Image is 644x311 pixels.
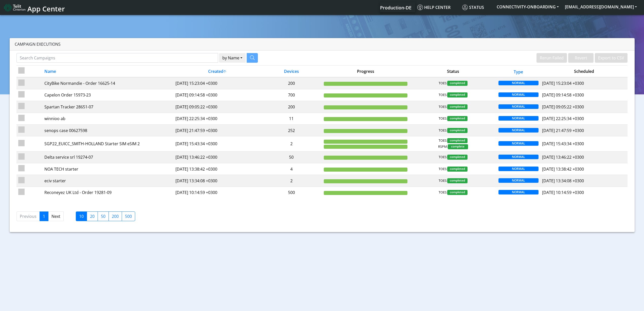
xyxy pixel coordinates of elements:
[439,178,447,183] span: TOES:
[542,190,584,195] span: [DATE] 10:14:59 +0300
[44,92,172,98] div: Capelon Order 15973-23
[447,178,468,183] span: completed
[447,116,468,121] span: completed
[542,80,584,86] span: [DATE] 15:23:04 +0300
[261,151,322,163] td: 50
[109,211,122,221] label: 200
[219,53,246,63] button: by Name
[447,167,468,172] span: completed
[261,136,322,151] td: 2
[417,5,423,10] img: knowledge.svg
[540,66,628,77] th: Scheduled
[417,5,451,10] span: Help center
[498,141,539,146] span: NORMAL
[542,154,584,160] span: [DATE] 13:46:22 +0300
[261,101,322,113] td: 200
[44,104,172,110] div: Spartan Tracker 28651-07
[447,104,468,109] span: completed
[439,128,447,133] span: TOES:
[498,92,539,97] span: NORMAL
[498,104,539,109] span: NORMAL
[542,128,584,133] span: [DATE] 21:47:59 +0300
[48,211,64,221] a: Next
[261,113,322,124] td: 11
[174,136,261,151] td: [DATE] 15:43:34 +0300
[542,141,584,146] span: [DATE] 15:43:34 +0300
[498,167,539,171] span: NORMAL
[43,66,174,77] th: Name
[447,128,468,133] span: completed
[439,155,447,160] span: TOES:
[498,178,539,183] span: NORMAL
[174,113,261,124] td: [DATE] 22:25:34 +0300
[174,101,261,113] td: [DATE] 09:05:22 +0300
[439,167,447,172] span: TOES:
[261,77,322,89] td: 200
[447,155,468,160] span: completed
[498,81,539,85] span: NORMAL
[447,92,468,97] span: completed
[447,190,468,195] span: completed
[498,155,539,159] span: NORMAL
[438,144,448,149] span: RSPM:
[44,178,172,184] div: eciv starter
[439,138,447,143] span: TOES:
[174,175,261,187] td: [DATE] 13:34:08 +0300
[439,81,447,86] span: TOES:
[448,144,468,149] span: complete
[44,141,172,147] div: SGP22_EUICC_SMITH-HOLLAND Starter SIM eSIM 2
[261,89,322,101] td: 700
[542,178,584,184] span: [DATE] 13:34:08 +0300
[44,166,172,172] div: NOA TECH starter
[497,66,540,77] th: Type
[462,5,484,10] span: Status
[542,104,584,110] span: [DATE] 09:05:22 +0300
[380,5,412,11] span: Production-DE
[44,154,172,160] div: Delta service srl 19274-07
[174,187,261,198] td: [DATE] 10:14:59 +0300
[44,80,172,86] div: CityBike Normandie - Order 16625-14
[595,53,628,63] button: Export to CSV
[261,175,322,187] td: 2
[10,38,635,51] div: Campaign Executions
[76,211,87,221] label: 10
[174,151,261,163] td: [DATE] 13:46:22 +0300
[174,89,261,101] td: [DATE] 09:14:58 +0300
[447,81,468,86] span: completed
[261,66,322,77] th: Devices
[439,104,447,109] span: TOES:
[4,2,64,13] a: App Center
[498,128,539,133] span: NORMAL
[16,53,218,63] input: Search Campaigns
[44,189,172,195] div: Reconeyez UK Ltd - Order 19281-09
[542,92,584,98] span: [DATE] 09:14:58 +0300
[439,190,447,195] span: TOES:
[44,127,172,134] div: senops case 00627598
[174,77,261,89] td: [DATE] 15:23:04 +0300
[536,53,567,63] button: Rerun Failed
[462,5,468,10] img: status.svg
[415,2,460,12] a: Help center
[174,163,261,175] td: [DATE] 13:38:42 +0300
[542,116,584,121] span: [DATE] 22:25:34 +0300
[322,66,409,77] th: Progress
[261,187,322,198] td: 500
[122,211,135,221] label: 500
[27,4,65,13] span: App Center
[261,163,322,175] td: 4
[447,138,468,143] span: completed
[174,66,261,77] th: Created
[409,66,496,77] th: Status
[40,211,48,221] a: 1
[542,166,584,172] span: [DATE] 13:38:42 +0300
[87,211,98,221] label: 20
[568,53,594,63] button: Revert
[44,116,172,122] div: winnioo ab
[562,2,640,11] button: [EMAIL_ADDRESS][DOMAIN_NAME]
[439,116,447,121] span: TOES:
[498,190,539,194] span: NORMAL
[439,92,447,97] span: TOES:
[494,2,562,11] button: CONNECTIVITY-ONBOARDING
[261,124,322,136] td: 252
[460,2,494,12] a: Status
